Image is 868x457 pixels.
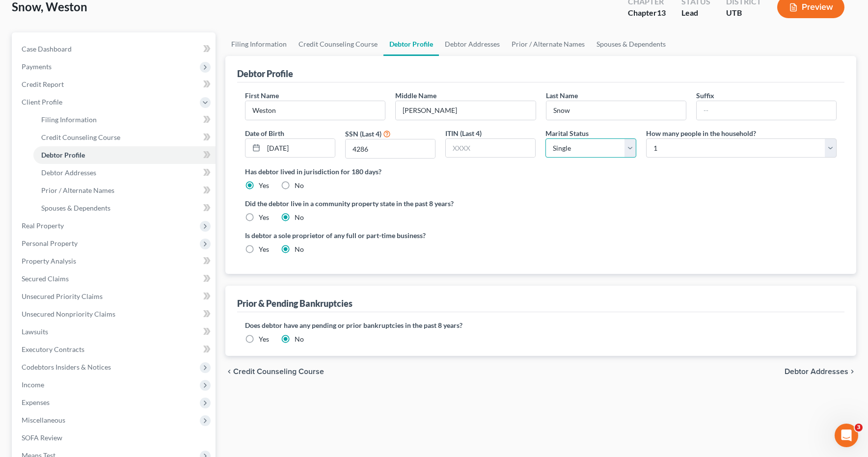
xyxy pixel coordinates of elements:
span: Lawsuits [22,327,48,336]
a: Debtor Profile [33,146,216,164]
a: Debtor Addresses [439,32,506,56]
input: -- [245,101,385,120]
a: Spouses & Dependents [33,199,216,217]
span: Client Profile [22,98,62,106]
span: Credit Counseling Course [233,368,324,376]
label: No [295,181,304,190]
label: Does debtor have any pending or prior bankruptcies in the past 8 years? [245,320,837,330]
label: No [295,334,304,344]
label: SSN (Last 4) [345,129,381,139]
label: First Name [245,90,279,101]
a: Debtor Addresses [33,164,216,182]
label: Marital Status [545,128,589,138]
a: Filing Information [225,32,293,56]
span: Spouses & Dependents [41,204,110,212]
label: Middle Name [395,90,436,101]
a: Credit Counseling Course [33,129,216,146]
input: -- [546,101,686,120]
label: Is debtor a sole proprietor of any full or part-time business? [245,230,536,241]
span: Expenses [22,398,50,406]
label: No [295,213,304,222]
span: Real Property [22,221,64,230]
span: 3 [855,424,863,431]
a: Executory Contracts [14,341,216,358]
a: Property Analysis [14,252,216,270]
div: Chapter [628,7,666,19]
span: Debtor Profile [41,151,85,159]
a: Case Dashboard [14,40,216,58]
input: XXXX [446,139,535,158]
label: ITIN (Last 4) [445,128,482,138]
a: Unsecured Priority Claims [14,288,216,305]
label: Yes [259,213,269,222]
span: Unsecured Nonpriority Claims [22,310,115,318]
span: SOFA Review [22,433,62,442]
span: Personal Property [22,239,78,247]
span: Filing Information [41,115,97,124]
button: chevron_left Credit Counseling Course [225,368,324,376]
label: Yes [259,334,269,344]
span: Payments [22,62,52,71]
span: Case Dashboard [22,45,72,53]
a: SOFA Review [14,429,216,447]
span: Unsecured Priority Claims [22,292,103,300]
span: Debtor Addresses [785,368,848,376]
label: Date of Birth [245,128,284,138]
label: Last Name [546,90,578,101]
span: Debtor Addresses [41,168,96,177]
label: Yes [259,244,269,254]
span: Miscellaneous [22,416,65,424]
i: chevron_left [225,368,233,376]
div: Prior & Pending Bankruptcies [237,297,353,309]
a: Credit Counseling Course [293,32,383,56]
label: Yes [259,181,269,190]
button: Debtor Addresses chevron_right [785,368,856,376]
a: Lawsuits [14,323,216,341]
label: How many people in the household? [646,128,756,138]
a: Prior / Alternate Names [506,32,591,56]
a: Prior / Alternate Names [33,182,216,199]
span: Credit Counseling Course [41,133,120,141]
div: Lead [681,7,710,19]
span: Credit Report [22,80,64,88]
div: UTB [726,7,761,19]
input: MM/DD/YYYY [264,139,335,158]
span: Codebtors Insiders & Notices [22,363,111,371]
label: Did the debtor live in a community property state in the past 8 years? [245,198,837,209]
a: Unsecured Nonpriority Claims [14,305,216,323]
span: Executory Contracts [22,345,84,353]
i: chevron_right [848,368,856,376]
input: -- [697,101,836,120]
a: Credit Report [14,76,216,93]
span: Property Analysis [22,257,76,265]
label: No [295,244,304,254]
span: 13 [657,8,666,17]
input: XXXX [346,139,435,158]
label: Suffix [696,90,714,101]
a: Debtor Profile [383,32,439,56]
span: Income [22,380,44,389]
span: Secured Claims [22,274,69,283]
span: Prior / Alternate Names [41,186,114,194]
a: Filing Information [33,111,216,129]
div: Debtor Profile [237,68,293,80]
a: Secured Claims [14,270,216,288]
a: Spouses & Dependents [591,32,672,56]
input: M.I [396,101,535,120]
iframe: Intercom live chat [835,424,858,447]
label: Has debtor lived in jurisdiction for 180 days? [245,166,837,177]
